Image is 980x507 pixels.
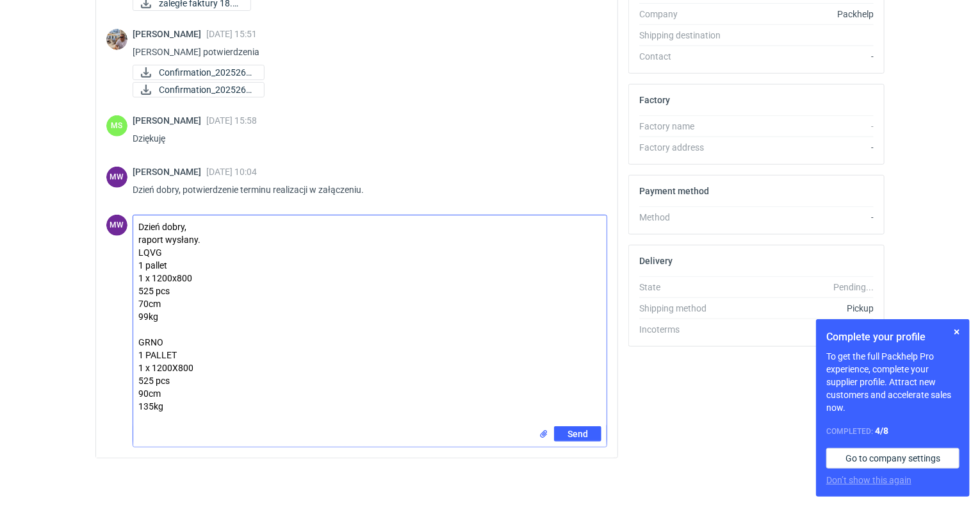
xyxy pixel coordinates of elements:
[106,115,127,137] div: Magdalena Szumiło
[133,215,607,426] textarea: Dzień dobry, raport wysłany. LQVG 1 pallet 1 x 1200x800 525 pcs 70cm 99kg GRNO 1 PALLET 1 x 1200X...
[639,8,733,21] div: Company
[639,29,733,42] div: Shipping destination
[733,141,874,154] div: -
[106,167,127,188] figcaption: MW
[159,65,254,79] span: Confirmation_2025260...
[639,120,733,133] div: Factory name
[133,131,597,146] p: Dziękuję
[949,324,965,340] button: Skip for now
[639,141,733,154] div: Factory address
[106,215,127,236] figcaption: MW
[875,426,888,436] strong: 4 / 8
[133,82,261,97] div: Confirmation_202526064001370209 (1).pdf
[639,186,709,196] h2: Payment method
[159,83,254,97] span: Confirmation_2025260...
[826,350,960,414] p: To get the full Packhelp Pro experience, complete your supplier profile. Attract new customers an...
[833,282,874,292] em: Pending...
[733,8,874,21] div: Packhelp
[733,50,874,63] div: -
[826,448,960,469] a: Go to company settings
[733,302,874,315] div: Pickup
[133,65,265,80] a: Confirmation_2025260...
[639,281,733,294] div: State
[639,256,673,266] h2: Delivery
[639,211,733,224] div: Method
[733,323,874,336] div: -
[106,215,127,236] div: Magdalena Wróblewska
[206,29,257,39] span: [DATE] 15:51
[826,424,960,438] div: Completed:
[639,302,733,315] div: Shipping method
[106,167,127,188] div: Magdalena Wróblewska
[826,474,911,486] button: Don’t show this again
[133,182,597,197] p: Dzień dobry, potwierdzenie terminu realizacji w załączeniu.
[133,82,265,97] a: Confirmation_2025260...
[133,167,206,177] span: [PERSON_NAME]
[554,426,601,442] button: Send
[106,29,127,50] img: Michał Palasek
[106,115,127,137] figcaption: MS
[826,329,960,345] h1: Complete your profile
[133,65,261,80] div: Confirmation_202526064001370198 (1).pdf
[133,44,597,60] p: [PERSON_NAME] potwierdzenia
[733,211,874,224] div: -
[206,115,257,126] span: [DATE] 15:58
[568,429,588,438] span: Send
[639,323,733,336] div: Incoterms
[133,29,206,39] span: [PERSON_NAME]
[639,50,733,63] div: Contact
[206,167,257,177] span: [DATE] 10:04
[733,120,874,133] div: -
[639,95,670,105] h2: Factory
[133,115,206,126] span: [PERSON_NAME]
